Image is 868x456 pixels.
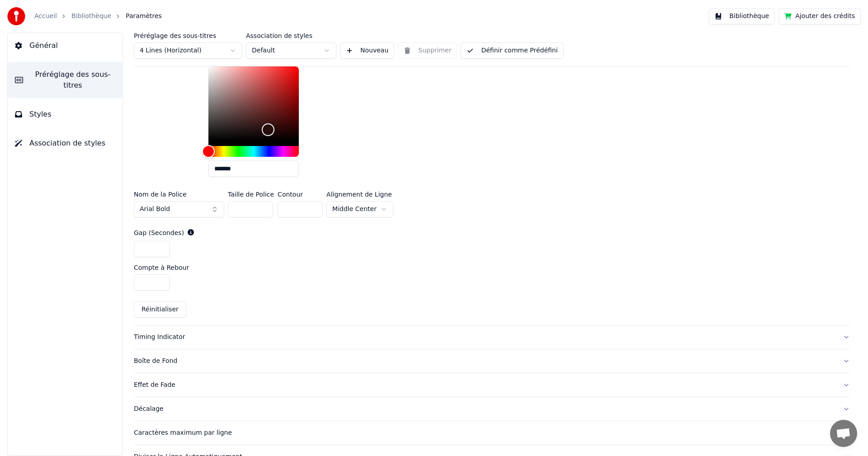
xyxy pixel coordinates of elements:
button: Ajouter des crédits [778,8,861,24]
button: Réinitialiser [134,301,186,318]
span: Styles [29,109,52,120]
label: Association de styles [246,33,336,39]
a: Bibliothèque [71,12,111,21]
button: Association de styles [8,131,123,156]
span: Arial Bold [140,205,170,214]
div: Timing Indicator [134,333,835,342]
div: Hue [208,146,299,157]
img: youka [7,7,25,25]
span: Paramètres [126,12,162,21]
label: Taille de Police [228,191,274,197]
label: Préréglage des sous-titres [134,33,242,39]
nav: breadcrumb [34,12,162,21]
button: Caractères maximum par ligne [134,421,850,445]
label: Gap (Secondes) [134,230,184,236]
button: Définir comme Prédéfini [461,42,563,59]
div: Décalage [134,404,835,414]
button: Timing Indicator [134,325,850,349]
a: Accueil [34,12,57,21]
button: Général [8,33,123,58]
button: Nouveau [340,42,394,59]
button: Décalage [134,397,850,421]
button: Préréglage des sous-titres [8,62,123,98]
span: Association de styles [29,138,105,149]
button: Bibliothèque [709,8,775,24]
button: Boîte de Fond [134,349,850,373]
button: Effet de Fade [134,373,850,397]
label: Nom de la Police [134,191,224,197]
div: Boîte de Fond [134,357,835,366]
a: Ouvrir le chat [830,420,857,447]
span: Préréglage des sous-titres [30,69,115,91]
button: Styles [8,102,123,127]
label: Alignement de Ligne [326,191,393,197]
div: Effet de Fade [134,381,835,390]
span: Général [29,40,58,51]
div: Caractères maximum par ligne [134,428,835,437]
label: Contour [278,191,323,197]
div: Color [208,66,299,141]
label: Compte à Rebour [134,264,189,271]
